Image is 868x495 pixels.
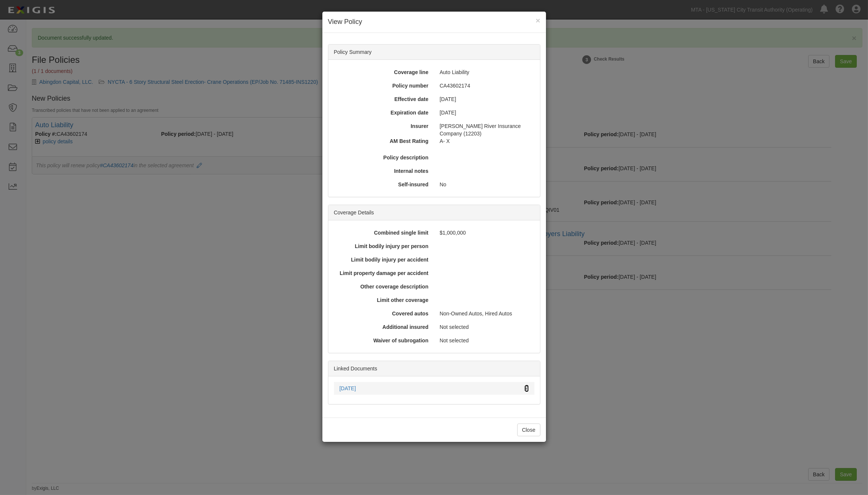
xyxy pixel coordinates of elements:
div: Auto Liability [434,68,537,76]
div: Waiver of subrogation [331,337,434,344]
div: 8/27/2026 [340,385,519,392]
div: Expiration date [331,109,434,116]
div: A- X [434,137,540,145]
div: [DATE] [434,109,537,116]
div: Limit other coverage [331,296,434,304]
div: Covered autos [331,310,434,317]
div: Policy description [331,154,434,161]
div: Coverage Details [328,205,540,220]
button: Close [517,424,540,436]
div: [DATE] [434,95,537,103]
div: [PERSON_NAME] River Insurance Company (12203) [434,122,537,137]
div: Insurer [331,122,434,130]
button: Close [536,16,540,24]
div: Self-insured [331,181,434,188]
a: [DATE] [340,385,356,391]
div: Policy number [331,82,434,89]
div: Internal notes [331,167,434,175]
div: Additional insured [331,323,434,331]
div: Non-Owned Autos, Hired Autos [434,310,537,317]
div: $1,000,000 [434,229,537,236]
h4: View Policy [328,17,540,27]
div: Combined single limit [331,229,434,236]
div: Limit bodily injury per accident [331,256,434,263]
div: CA43602174 [434,82,537,89]
div: Limit bodily injury per person [331,242,434,250]
div: AM Best Rating [329,137,434,145]
div: Limit property damage per accident [331,269,434,277]
div: Effective date [331,95,434,103]
div: No [434,181,537,188]
div: Not selected [434,323,537,331]
div: Coverage line [331,68,434,76]
div: Linked Documents [328,361,540,376]
div: Other coverage description [331,283,434,290]
div: Not selected [434,337,537,344]
div: Policy Summary [328,45,540,60]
